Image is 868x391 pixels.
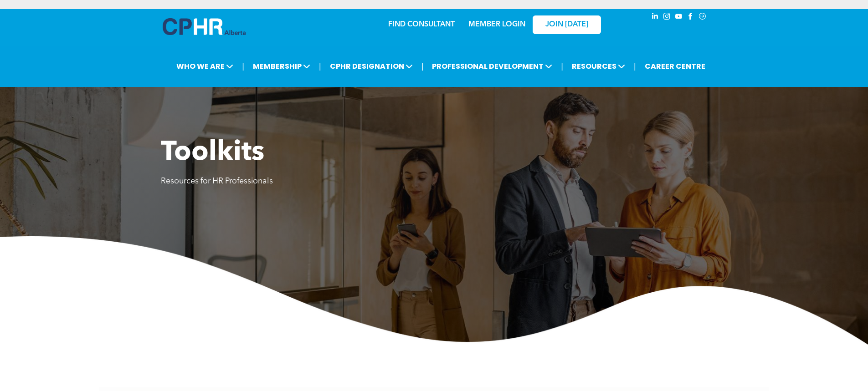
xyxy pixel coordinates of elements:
span: MEMBERSHIP [250,58,313,75]
a: facebook [686,11,696,24]
li: | [319,57,321,76]
span: JOIN [DATE] [545,20,588,29]
a: instagram [662,11,672,24]
span: WHO WE ARE [174,58,236,75]
li: | [242,57,244,76]
span: Resources for HR Professionals [161,177,273,185]
img: A blue and white logo for cp alberta [163,18,246,35]
a: JOIN [DATE] [533,15,601,34]
li: | [561,57,563,76]
li: | [421,57,424,76]
a: youtube [674,11,684,24]
a: linkedin [650,11,660,24]
span: Toolkits [161,139,264,167]
li: | [634,57,636,76]
a: MEMBER LOGIN [468,21,525,28]
span: CPHR DESIGNATION [327,58,416,75]
span: RESOURCES [569,58,628,75]
a: CAREER CENTRE [642,58,708,75]
a: Social network [698,11,708,24]
span: PROFESSIONAL DEVELOPMENT [429,58,555,75]
a: FIND CONSULTANT [388,21,455,28]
